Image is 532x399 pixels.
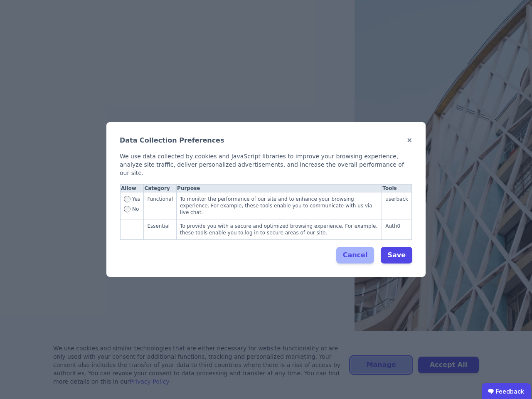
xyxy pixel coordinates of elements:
[336,247,374,264] button: Cancel
[382,185,412,192] th: Tools
[144,192,177,219] td: Functional
[124,206,131,212] input: Disallow Functional tracking
[177,185,382,192] th: Purpose
[382,219,412,240] td: Auth0
[381,247,412,264] button: Save
[132,206,139,212] span: No
[177,192,382,219] td: To monitor the performance of our site and to enhance your browsing experience. For example, thes...
[382,192,412,219] td: userback
[124,196,131,202] input: Allow Functional tracking
[120,152,412,177] div: We use data collected by cookies and JavaScript libraries to improve your browsing experience, an...
[144,219,177,240] td: Essential
[132,196,140,206] span: Yes
[407,135,412,145] button: ✕
[121,185,144,192] th: Allow
[120,135,224,145] h2: Data Collection Preferences
[177,219,382,240] td: To provide you with a secure and optimized browsing experience. For example, these tools enable y...
[144,185,177,192] th: Category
